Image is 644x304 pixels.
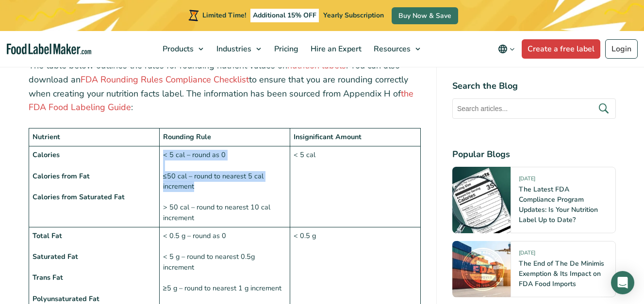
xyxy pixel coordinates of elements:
[519,175,535,186] span: [DATE]
[33,192,125,202] strong: Calories from Saturated Fat
[611,271,634,294] div: Open Intercom Messenger
[159,146,290,227] td: < 5 cal – round as 0 ≤50 cal – round to nearest 5 cal increment > 50 cal – round to nearest 10 ca...
[160,44,195,54] span: Products
[392,7,458,24] a: Buy Now & Save
[452,148,616,161] h4: Popular Blogs
[323,11,384,20] span: Yearly Subscription
[33,150,60,160] strong: Calories
[29,59,421,114] p: The table below outlines the rules for rounding nutrient values on . You can also download an to ...
[452,98,616,119] input: Search articles...
[368,31,425,67] a: Resources
[271,44,299,54] span: Pricing
[452,80,616,93] h4: Search the Blog
[211,31,266,67] a: Industries
[268,31,302,67] a: Pricing
[519,249,535,260] span: [DATE]
[371,44,412,54] span: Resources
[522,39,600,59] a: Create a free label
[605,39,638,59] a: Login
[163,132,211,142] strong: Rounding Rule
[287,60,346,71] a: nutrition labels
[305,31,365,67] a: Hire an Expert
[519,259,604,288] a: The End of The De Minimis Exemption & Its Impact on FDA Food Imports
[33,231,62,240] strong: Total Fat
[7,44,91,55] a: Food Label Maker homepage
[33,252,78,261] strong: Saturated Fat
[33,171,90,181] strong: Calories from Fat
[491,39,522,59] button: Change language
[308,44,363,54] span: Hire an Expert
[157,31,208,67] a: Products
[33,272,63,282] strong: Trans Fat
[33,294,99,304] strong: Polyunsaturated Fat
[33,132,60,142] strong: Nutrient
[519,185,598,224] a: The Latest FDA Compliance Program Updates: Is Your Nutrition Label Up to Date?
[294,132,362,142] strong: Insignificant Amount
[202,11,246,20] span: Limited Time!
[290,146,420,227] td: < 5 cal
[81,74,249,85] a: FDA Rounding Rules Compliance Checklist
[214,44,252,54] span: Industries
[250,9,319,22] span: Additional 15% OFF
